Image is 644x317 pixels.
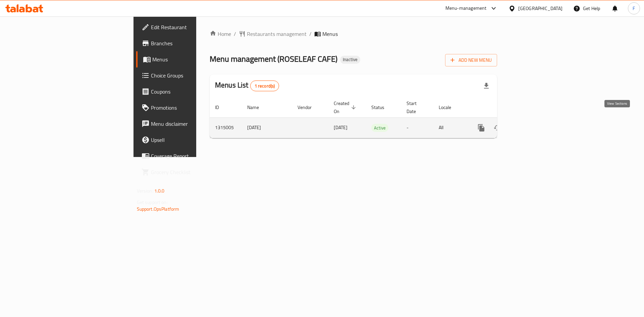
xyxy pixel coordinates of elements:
[154,187,165,195] span: 1.0.0
[152,55,236,63] span: Menus
[137,205,179,213] a: Support.OpsPlatform
[407,99,425,115] span: Start Date
[215,103,228,111] span: ID
[468,97,543,118] th: Actions
[340,57,360,62] span: Inactive
[433,117,468,138] td: All
[242,117,292,138] td: [DATE]
[151,120,236,128] span: Menu disclaimer
[210,51,337,66] span: Menu management ( ROSELEAF CAFE )
[445,54,497,66] button: Add New Menu
[215,80,279,91] h2: Menus List
[210,97,543,138] table: enhanced table
[371,124,388,132] div: Active
[151,168,236,176] span: Grocery Checklist
[371,124,388,132] span: Active
[251,83,279,89] span: 1 record(s)
[136,148,241,164] a: Coverage Report
[136,132,241,148] a: Upsell
[136,164,241,180] a: Grocery Checklist
[340,56,360,64] div: Inactive
[450,56,492,64] span: Add New Menu
[401,117,433,138] td: -
[309,30,312,38] li: /
[322,30,338,38] span: Menus
[137,187,153,195] span: Version:
[633,5,635,12] span: F
[334,123,347,132] span: [DATE]
[371,103,393,111] span: Status
[489,120,505,136] button: Change Status
[136,84,241,100] a: Coupons
[518,5,562,12] div: [GEOGRAPHIC_DATA]
[151,39,236,47] span: Branches
[239,30,307,38] a: Restaurants management
[247,103,268,111] span: Name
[136,100,241,116] a: Promotions
[334,99,358,115] span: Created On
[136,35,241,51] a: Branches
[210,30,497,38] nav: breadcrumb
[136,19,241,35] a: Edit Restaurant
[151,152,236,160] span: Coverage Report
[136,67,241,84] a: Choice Groups
[298,103,320,111] span: Vendor
[151,23,236,31] span: Edit Restaurant
[473,120,489,136] button: more
[136,116,241,132] a: Menu disclaimer
[151,136,236,144] span: Upsell
[136,51,241,67] a: Menus
[445,4,487,12] div: Menu-management
[439,103,460,111] span: Locale
[250,81,279,91] div: Total records count
[247,30,307,38] span: Restaurants management
[151,88,236,96] span: Coupons
[137,198,168,207] span: Get support on:
[151,104,236,112] span: Promotions
[478,78,494,94] div: Export file
[151,71,236,80] span: Choice Groups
